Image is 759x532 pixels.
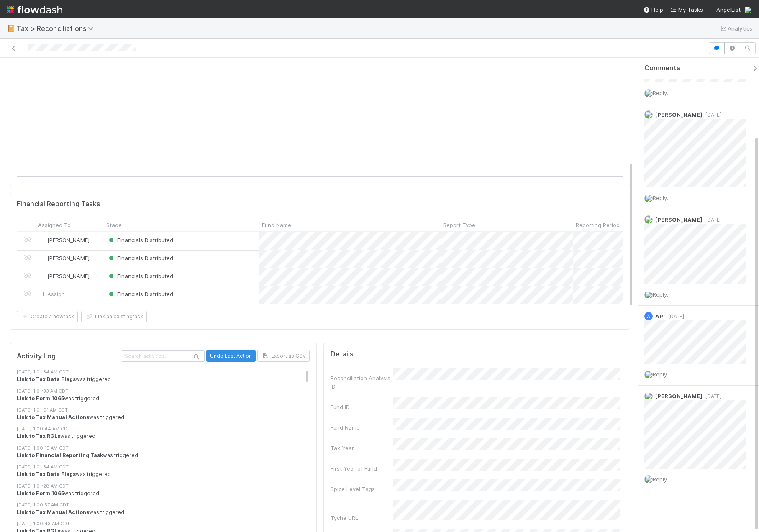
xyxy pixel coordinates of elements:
[17,490,316,497] div: was triggered
[17,501,316,509] div: [DATE] 1:00:57 AM CDT
[17,509,89,515] strong: Link to Tax Manual Actions
[107,273,173,279] span: Financials Distributed
[665,313,684,320] span: [DATE]
[262,221,291,229] span: Fund Name
[39,272,90,280] div: [PERSON_NAME]
[331,514,393,522] div: Tyche URL
[17,200,100,208] h5: Financial Reporting Tasks
[655,111,702,118] span: [PERSON_NAME]
[17,452,103,458] strong: Link to Financial Reporting Task
[17,452,316,459] div: was triggered
[17,24,98,33] span: Tax > Reconciliations
[647,314,650,319] span: A
[17,432,316,440] div: was triggered
[107,237,173,243] span: Financials Distributed
[17,414,89,420] strong: Link to Tax Manual Actions
[644,89,653,97] img: avatar_c0d2ec3f-77e2-40ea-8107-ee7bdb5edede.png
[17,471,76,477] strong: Link to Tax Data Flags
[107,255,173,261] span: Financials Distributed
[107,290,173,298] div: Financials Distributed
[47,255,90,261] span: [PERSON_NAME]
[47,273,90,279] span: [PERSON_NAME]
[653,291,671,298] span: Reply...
[257,350,310,362] button: Export as CSV
[17,311,78,322] button: Create a newtask
[670,6,703,13] span: My Tasks
[653,194,671,201] span: Reply...
[644,215,653,224] img: avatar_85833754-9fc2-4f19-a44b-7938606ee299.png
[702,393,721,399] span: [DATE]
[17,463,316,471] div: [DATE] 1:01:34 AM CDT
[17,433,60,439] strong: Link to Tax RGLs
[702,217,721,223] span: [DATE]
[38,221,71,229] span: Assigned To
[670,5,703,14] a: My Tasks
[331,464,393,473] div: First Year of Fund
[106,221,122,229] span: Stage
[17,414,316,421] div: was triggered
[121,350,205,362] input: Search activities...
[655,216,702,223] span: [PERSON_NAME]
[644,475,653,483] img: avatar_c0d2ec3f-77e2-40ea-8107-ee7bdb5edede.png
[644,371,653,379] img: avatar_c0d2ec3f-77e2-40ea-8107-ee7bdb5edede.png
[331,374,393,391] div: Reconciliation Analysis ID
[39,255,46,261] img: avatar_c0d2ec3f-77e2-40ea-8107-ee7bdb5edede.png
[17,368,316,376] div: [DATE] 1:01:34 AM CDT
[644,64,680,72] span: Comments
[39,237,46,243] img: avatar_c0d2ec3f-77e2-40ea-8107-ee7bdb5edede.png
[7,25,15,32] span: 📔
[655,393,702,399] span: [PERSON_NAME]
[644,194,653,202] img: avatar_c0d2ec3f-77e2-40ea-8107-ee7bdb5edede.png
[17,376,316,383] div: was triggered
[81,311,147,322] button: Link an existingtask
[107,291,173,297] span: Financials Distributed
[39,273,46,279] img: avatar_c0d2ec3f-77e2-40ea-8107-ee7bdb5edede.png
[39,236,90,244] div: [PERSON_NAME]
[331,423,393,432] div: Fund Name
[17,376,76,382] strong: Link to Tax Data Flags
[17,520,316,527] div: [DATE] 1:00:43 AM CDT
[17,388,316,395] div: [DATE] 1:01:33 AM CDT
[576,221,620,229] span: Reporting Period
[719,23,752,33] a: Analytics
[17,352,119,361] h5: Activity Log
[653,476,671,483] span: Reply...
[107,272,173,280] div: Financials Distributed
[107,236,173,244] div: Financials Distributed
[702,112,721,118] span: [DATE]
[17,509,316,516] div: was triggered
[17,425,316,432] div: [DATE] 1:00:44 AM CDT
[17,445,316,452] div: [DATE] 1:00:15 AM CDT
[744,6,752,14] img: avatar_c0d2ec3f-77e2-40ea-8107-ee7bdb5edede.png
[644,291,653,299] img: avatar_c0d2ec3f-77e2-40ea-8107-ee7bdb5edede.png
[644,392,653,400] img: avatar_cc5de25e-d3c9-4850-9720-c3154065023a.png
[47,237,90,243] span: [PERSON_NAME]
[331,350,354,358] h5: Details
[17,471,316,478] div: was triggered
[331,485,393,493] div: Spice Level Tags
[653,90,671,96] span: Reply...
[644,312,653,320] div: API
[644,110,653,119] img: avatar_66854b90-094e-431f-b713-6ac88429a2b8.png
[331,403,393,411] div: Fund ID
[17,483,316,490] div: [DATE] 1:01:28 AM CDT
[39,254,90,262] div: [PERSON_NAME]
[7,3,62,17] img: logo-inverted-e16ddd16eac7371096b0.svg
[206,350,256,362] button: Undo Last Action
[17,395,64,402] strong: Link to Form 1065
[39,290,65,298] span: Assign
[107,254,173,262] div: Financials Distributed
[17,395,316,402] div: was triggered
[17,407,316,414] div: [DATE] 1:01:01 AM CDT
[653,371,671,378] span: Reply...
[443,221,475,229] span: Report Type
[17,490,64,496] strong: Link to Form 1065
[331,444,393,452] div: Tax Year
[655,313,665,320] span: API
[716,6,741,13] span: AngelList
[643,5,663,14] div: Help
